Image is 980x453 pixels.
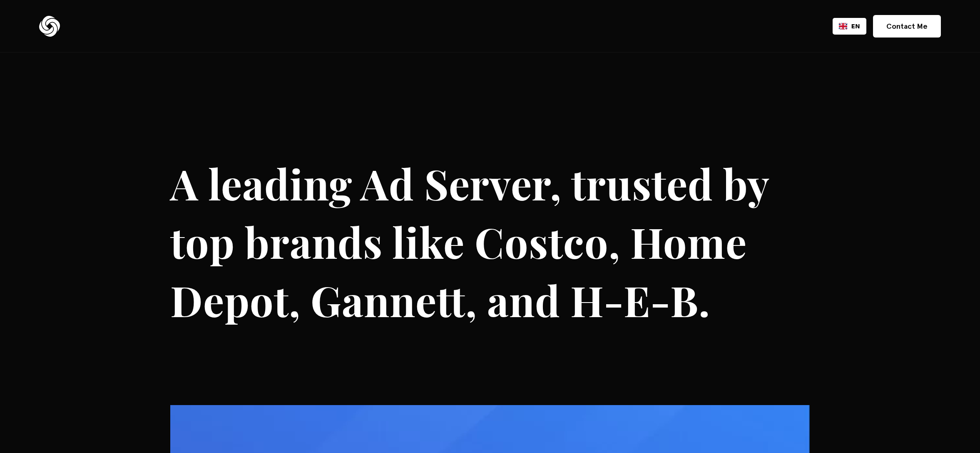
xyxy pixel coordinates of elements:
[833,18,866,35] div: Language Switcher
[170,154,810,329] h1: A leading Ad Server, trusted by top brands like Costco, Home Depot, Gannett, and H-E-B.
[839,23,847,30] img: English flag
[833,18,866,35] div: Language selected: English
[873,15,941,38] a: Contact Me
[839,22,860,30] a: EN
